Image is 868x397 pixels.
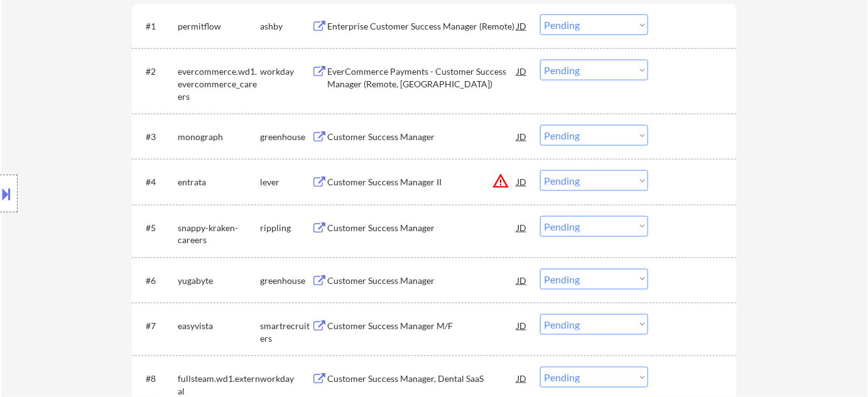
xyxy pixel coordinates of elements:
[492,172,509,190] button: warning_amber
[260,20,312,33] div: ashby
[260,222,312,234] div: rippling
[146,65,168,78] div: #2
[327,373,517,385] div: Customer Success Manager, Dental SaaS
[516,14,528,37] div: JD
[327,176,517,188] div: Customer Success Manager II
[327,222,517,234] div: Customer Success Manager
[327,320,517,332] div: Customer Success Manager M/F
[516,367,528,389] div: JD
[516,170,528,193] div: JD
[260,373,312,385] div: workday
[260,65,312,78] div: workday
[516,125,528,148] div: JD
[327,65,517,90] div: EverCommerce Payments - Customer Success Manager (Remote, [GEOGRAPHIC_DATA])
[516,314,528,337] div: JD
[178,373,260,397] div: fullsteam.wd1.external
[516,269,528,291] div: JD
[327,20,517,33] div: Enterprise Customer Success Manager (Remote)
[178,65,260,102] div: evercommerce.wd1.evercommerce_careers
[260,275,312,287] div: greenhouse
[178,20,260,33] div: permitflow
[146,373,168,385] div: #8
[260,176,312,188] div: lever
[178,320,260,332] div: easyvista
[516,60,528,82] div: JD
[260,320,312,344] div: smartrecruiters
[327,275,517,287] div: Customer Success Manager
[260,131,312,143] div: greenhouse
[516,216,528,239] div: JD
[327,131,517,143] div: Customer Success Manager
[146,320,168,332] div: #7
[146,20,168,33] div: #1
